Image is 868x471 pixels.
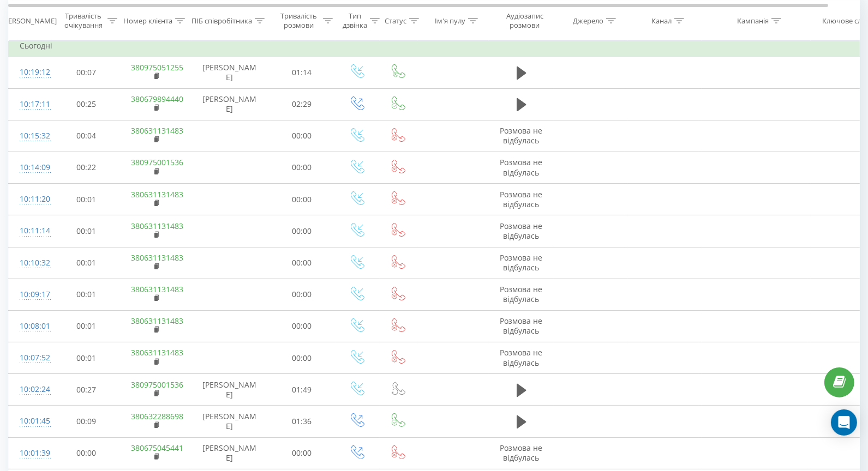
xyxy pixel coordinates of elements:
[737,16,769,25] div: Кампанія
[131,125,184,136] a: 380631131483
[131,189,184,200] a: 380631131483
[191,16,252,25] div: ПІБ співробітника
[191,57,268,88] td: [PERSON_NAME]
[573,16,603,25] div: Джерело
[831,409,857,436] div: Open Intercom Messenger
[268,437,336,469] td: 00:00
[500,316,543,336] span: Розмова не відбулась
[20,157,41,178] div: 10:14:09
[52,247,121,279] td: 00:01
[52,437,121,469] td: 00:00
[500,125,543,146] span: Розмова не відбулась
[191,437,268,469] td: [PERSON_NAME]
[52,88,121,120] td: 00:25
[268,152,336,183] td: 00:00
[52,406,121,437] td: 00:09
[191,406,268,437] td: [PERSON_NAME]
[20,316,41,337] div: 10:08:01
[20,125,41,147] div: 10:15:32
[52,342,121,374] td: 00:01
[500,347,543,367] span: Розмова не відбулась
[500,221,543,241] span: Розмова не відбулась
[500,443,543,463] span: Розмова не відбулась
[131,62,184,73] a: 380975051255
[268,406,336,437] td: 01:36
[20,410,41,432] div: 10:01:45
[52,279,121,310] td: 00:01
[131,347,184,358] a: 380631131483
[343,11,367,30] div: Тип дзвінка
[52,374,121,406] td: 00:27
[131,94,184,104] a: 380679894440
[500,252,543,273] span: Розмова не відбулась
[123,16,172,25] div: Номер клієнта
[52,184,121,215] td: 00:01
[498,11,551,30] div: Аудіозапис розмови
[500,189,543,209] span: Розмова не відбулась
[500,157,543,177] span: Розмова не відбулась
[20,379,41,400] div: 10:02:24
[52,57,121,88] td: 00:07
[131,316,184,326] a: 380631131483
[52,215,121,247] td: 00:01
[268,247,336,279] td: 00:00
[131,379,184,390] a: 380975001536
[385,16,406,25] div: Статус
[20,347,41,369] div: 10:07:52
[20,94,41,115] div: 10:17:11
[268,57,336,88] td: 01:14
[435,16,465,25] div: Ім'я пулу
[131,221,184,231] a: 380631131483
[20,443,41,464] div: 10:01:39
[20,252,41,274] div: 10:10:32
[268,88,336,120] td: 02:29
[268,215,336,247] td: 00:00
[651,16,672,25] div: Канал
[268,374,336,406] td: 01:49
[268,120,336,152] td: 00:00
[20,62,41,83] div: 10:19:12
[131,157,184,167] a: 380975001536
[20,220,41,241] div: 10:11:14
[131,252,184,263] a: 380631131483
[131,284,184,294] a: 380631131483
[268,279,336,310] td: 00:00
[52,310,121,342] td: 00:01
[191,88,268,120] td: [PERSON_NAME]
[2,16,57,25] div: [PERSON_NAME]
[191,374,268,406] td: [PERSON_NAME]
[131,443,184,453] a: 380675045441
[268,310,336,342] td: 00:00
[20,284,41,305] div: 10:09:17
[131,411,184,421] a: 380632288698
[268,184,336,215] td: 00:00
[500,284,543,304] span: Розмова не відбулась
[52,120,121,152] td: 00:04
[20,189,41,210] div: 10:11:20
[268,342,336,374] td: 00:00
[52,152,121,183] td: 00:22
[277,11,320,30] div: Тривалість розмови
[62,11,105,30] div: Тривалість очікування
